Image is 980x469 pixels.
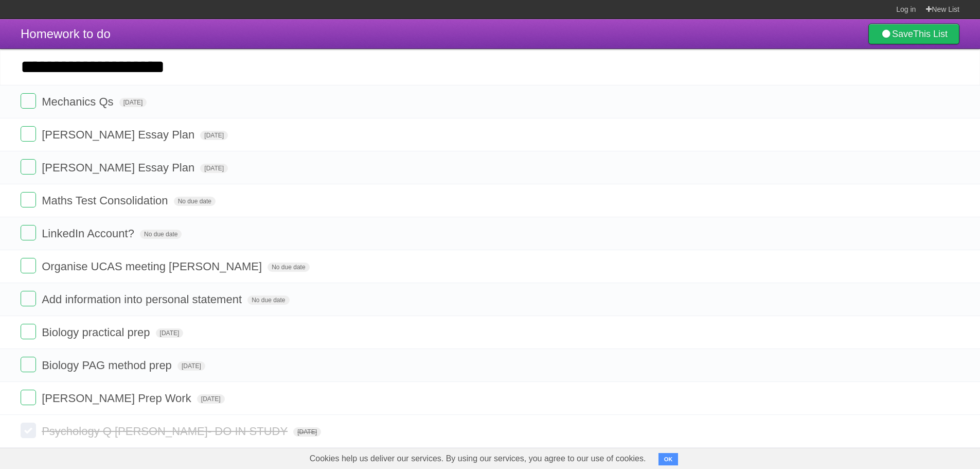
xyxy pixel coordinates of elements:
label: Done [21,390,36,405]
span: [DATE] [200,164,228,173]
span: [PERSON_NAME] Essay Plan [42,128,197,141]
span: Homework to do [21,27,111,41]
label: Done [21,258,36,273]
span: No due date [174,197,216,206]
span: No due date [247,296,289,305]
label: Done [21,126,36,142]
label: Done [21,225,36,240]
span: [DATE] [119,98,147,107]
span: Add information into personal statement [42,293,244,306]
label: Done [21,159,36,175]
span: Organise UCAS meeting [PERSON_NAME] [42,260,264,273]
label: Done [21,324,36,339]
span: [DATE] [200,131,228,140]
span: Biology practical prep [42,326,152,339]
label: Done [21,93,36,109]
span: [DATE] [156,328,184,338]
span: Psychology Q [PERSON_NAME]- DO IN STUDY [42,425,290,438]
button: OK [658,453,679,465]
span: [DATE] [177,361,205,371]
label: Done [21,291,36,306]
b: This List [913,29,948,39]
span: Biology PAG method prep [42,359,174,372]
span: No due date [268,263,309,272]
label: Done [21,192,36,207]
span: [PERSON_NAME] Prep Work [42,392,194,405]
span: No due date [140,230,182,239]
label: Done [21,357,36,372]
a: SaveThis List [868,24,959,44]
span: Mechanics Qs [42,95,116,108]
label: Done [21,423,36,438]
span: LinkedIn Account? [42,227,137,240]
span: [DATE] [197,394,225,404]
span: Cookies help us deliver our services. By using our services, you agree to our use of cookies. [299,448,656,469]
span: [PERSON_NAME] Essay Plan [42,161,197,174]
span: [DATE] [293,427,321,437]
span: Maths Test Consolidation [42,194,170,207]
